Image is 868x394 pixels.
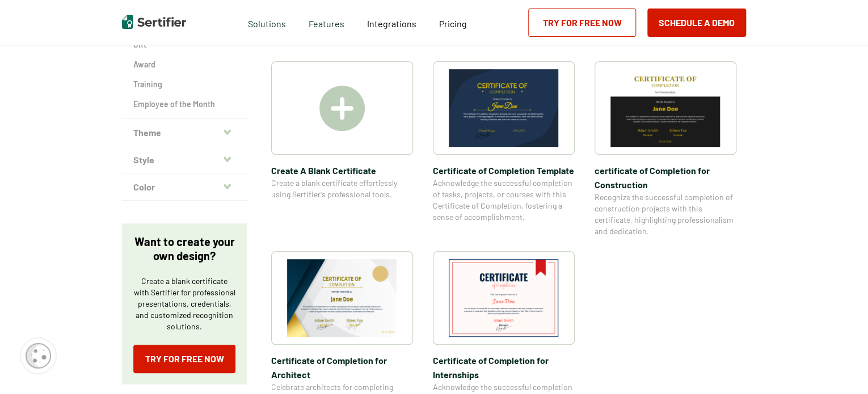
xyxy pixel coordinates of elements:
button: Schedule a Demo [647,9,746,37]
button: Style [122,146,247,173]
span: Pricing [439,18,467,29]
span: Acknowledge the successful completion of tasks, projects, or courses with this Certificate of Com... [433,177,575,223]
a: Pricing [439,15,467,29]
button: Theme [122,119,247,146]
img: Certificate of Completion Template [449,69,559,147]
span: Certificate of Completion Template [433,163,575,177]
span: certificate of Completion for Construction [595,163,736,192]
a: Integrations [367,15,416,29]
a: Training [133,79,235,90]
span: Certificate of Completion​ for Architect [271,353,413,382]
img: certificate of Completion for Construction [610,69,720,147]
a: Try for Free Now [133,345,235,373]
img: Cookie Popup Icon [26,343,51,368]
button: Color [122,173,247,201]
span: Integrations [367,18,416,29]
span: Create a blank certificate effortlessly using Sertifier’s professional tools. [271,177,413,200]
img: Certificate of Completion​ for Internships [449,259,559,337]
a: Certificate of Completion TemplateCertificate of Completion TemplateAcknowledge the successful co... [433,61,575,237]
a: certificate of Completion for Constructioncertificate of Completion for ConstructionRecognize the... [595,61,736,237]
span: Create A Blank Certificate [271,163,413,177]
iframe: Chat Widget [811,340,868,394]
a: Try for Free Now [528,9,636,37]
p: Create a blank certificate with Sertifier for professional presentations, credentials, and custom... [133,276,235,332]
a: Employee of the Month [133,99,235,110]
img: Create A Blank Certificate [319,86,365,131]
a: Award [133,59,235,70]
span: Solutions [248,15,286,29]
img: Certificate of Completion​ for Architect [287,259,397,337]
img: Sertifier | Digital Credentialing Platform [122,15,186,29]
span: Certificate of Completion​ for Internships [433,353,575,382]
span: Recognize the successful completion of construction projects with this certificate, highlighting ... [595,192,736,237]
p: Want to create your own design? [133,235,235,263]
span: Features [309,15,344,29]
